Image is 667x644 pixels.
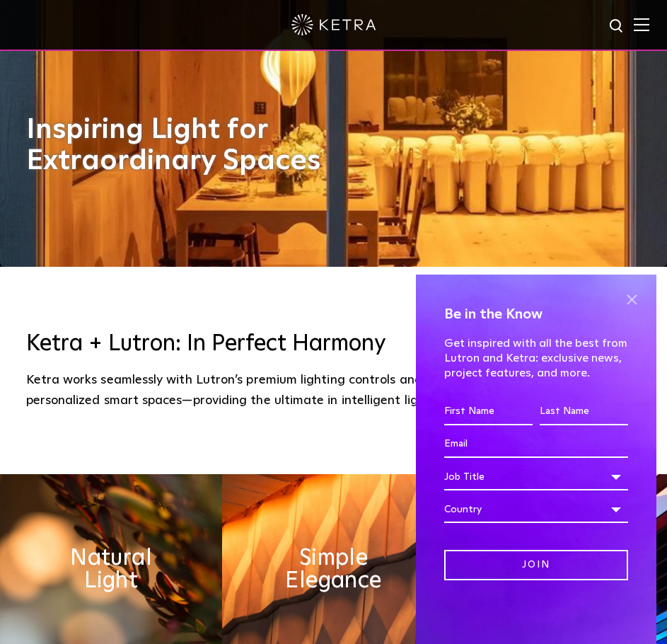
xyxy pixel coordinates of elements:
h2: Natural Light [56,547,167,592]
h3: Ketra + Lutron: In Perfect Harmony [26,330,642,357]
h4: Be in the Know [444,303,628,326]
input: Last Name [540,398,628,425]
div: Ketra works seamlessly with Lutron’s premium lighting controls and shades to create powerful and ... [26,370,642,410]
p: Get inspired with all the best from Lutron and Ketra: exclusive news, project features, and more. [444,336,628,380]
input: Join [444,550,628,580]
img: ketra-logo-2019-white [291,14,376,35]
input: Email [444,431,628,458]
input: First Name [444,398,533,425]
div: Country [444,496,628,523]
h1: Inspiring Light for Extraordinary Spaces [26,114,427,176]
img: search icon [608,18,626,35]
div: Job Title [444,464,628,490]
img: Hamburger%20Nav.svg [634,18,649,31]
h2: Simple Elegance [278,547,389,592]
